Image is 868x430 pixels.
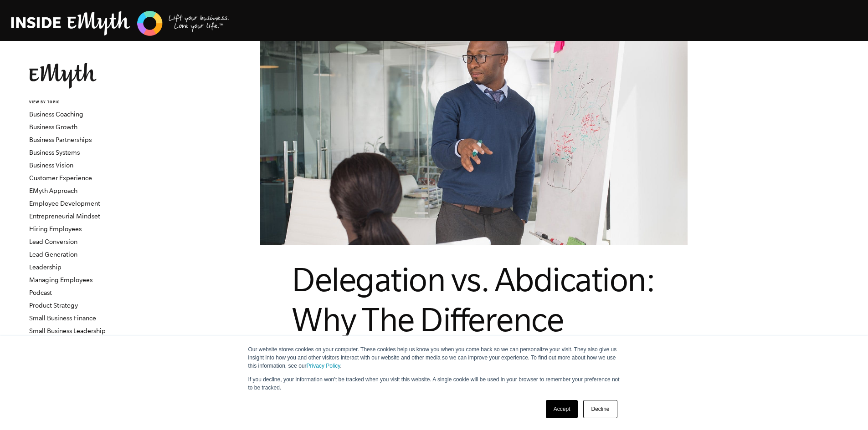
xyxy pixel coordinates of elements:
[29,100,139,106] h6: VIEW BY TOPIC
[248,375,620,392] p: If you decline, your information won’t be tracked when you visit this website. A single cookie wi...
[29,174,92,182] a: Customer Experience
[546,400,578,418] a: Accept
[29,212,100,220] a: Entrepreneurial Mindset
[583,400,617,418] a: Decline
[248,345,620,370] p: Our website stores cookies on your computer. These cookies help us know you when you come back so...
[29,327,106,334] a: Small Business Leadership
[29,149,80,156] a: Business Systems
[29,136,92,143] a: Business Partnerships
[11,10,230,37] img: EMyth Business Coaching
[29,263,62,271] a: Leadership
[29,238,77,245] a: Lead Conversion
[29,63,97,89] img: EMyth
[29,162,73,169] a: Business Vision
[29,251,77,258] a: Lead Generation
[29,302,78,309] a: Product Strategy
[29,276,92,283] a: Managing Employees
[292,261,654,378] span: Delegation vs. Abdication: Why The Difference Matters
[29,111,83,118] a: Business Coaching
[29,225,82,233] a: Hiring Employees
[307,363,340,369] a: Privacy Policy
[29,314,96,322] a: Small Business Finance
[29,200,100,207] a: Employee Development
[29,289,52,296] a: Podcast
[29,123,77,131] a: Business Growth
[29,187,77,194] a: EMyth Approach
